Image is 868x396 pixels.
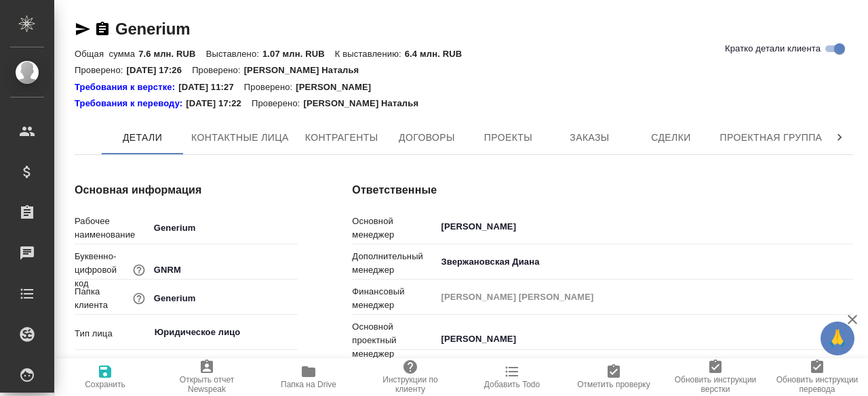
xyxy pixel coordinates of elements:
button: Инструкции по клиенту [359,358,461,396]
p: [DATE] 17:26 [127,65,193,75]
span: Отметить проверку [577,380,650,389]
span: Инструкции по клиенту [368,375,453,394]
button: Обновить инструкции перевода [766,358,868,396]
span: Контактные лица [191,129,289,146]
span: Кратко детали клиента [725,42,821,56]
button: Скопировать ссылку [94,21,111,37]
p: Проверено: [192,65,244,75]
button: Open [846,261,848,263]
p: [PERSON_NAME] Наталья [244,65,370,75]
p: Основной менеджер [352,215,435,242]
p: [PERSON_NAME] Наталья [303,97,429,110]
p: 1.07 млн. RUB [262,49,335,59]
p: Основной проектный менеджер [352,320,435,361]
p: Проверено: [252,97,304,110]
button: 🙏 [821,322,854,355]
button: Название для папки на drive. Если его не заполнить, мы не сможем создать папку для клиента [130,290,148,307]
a: Требования к верстке: [75,81,178,94]
span: Папка на Drive [281,380,336,389]
a: Generium [115,20,190,38]
input: ✎ Введи что-нибудь [149,218,298,238]
span: Проекты [475,129,540,146]
p: Проверено: [75,65,127,75]
span: Детали [110,129,175,146]
p: [DATE] 17:22 [186,97,252,110]
div: Нажми, чтобы открыть папку с инструкцией [75,97,186,110]
p: К выставлению: [335,49,405,59]
span: Обновить инструкции перевода [774,375,860,394]
button: Open [846,225,848,228]
a: Требования к переводу: [75,97,186,110]
span: Заказы [557,129,622,146]
input: ✎ Введи что-нибудь [149,260,298,280]
button: Отметить проверку [563,358,665,396]
span: Контрагенты [305,129,378,146]
p: Тип лица [75,327,149,340]
span: Обновить инструкции верстки [673,375,758,394]
p: Общая сумма [75,49,138,59]
span: Договоры [394,129,459,146]
p: Папка клиента [75,285,130,312]
h4: Основная информация [75,182,298,198]
span: Проектная группа [719,129,822,146]
span: Открыть отчет Newspeak [164,375,250,394]
button: Папка на Drive [258,358,359,396]
span: 🙏 [826,324,849,353]
p: 7.6 млн. RUB [138,49,205,59]
button: Открыть отчет Newspeak [156,358,258,396]
input: ✎ Введи что-нибудь [149,288,298,308]
p: [PERSON_NAME] [296,81,381,94]
p: Доп. проектный менеджер [352,355,435,382]
p: Выставлено: [206,49,262,59]
div: Нажми, чтобы открыть папку с инструкцией [75,81,178,94]
h4: Ответственные [352,182,853,198]
p: Проверено: [244,81,296,94]
span: Сделки [638,129,703,146]
p: [DATE] 11:27 [178,81,244,94]
button: Добавить Todo [461,358,563,396]
p: Рабочее наименование [75,215,149,242]
p: Буквенно-цифровой код [75,250,130,290]
button: Open [290,331,293,334]
span: Добавить Todo [484,380,540,389]
button: Нужен для формирования номера заказа/сделки [130,261,148,279]
button: Обновить инструкции верстки [665,358,766,396]
button: Сохранить [54,358,156,396]
p: 6.4 млн. RUB [405,49,472,59]
p: Дополнительный менеджер [352,250,435,277]
p: Финансовый менеджер [352,285,435,312]
button: Скопировать ссылку для ЯМессенджера [75,21,91,37]
span: Сохранить [85,380,125,389]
